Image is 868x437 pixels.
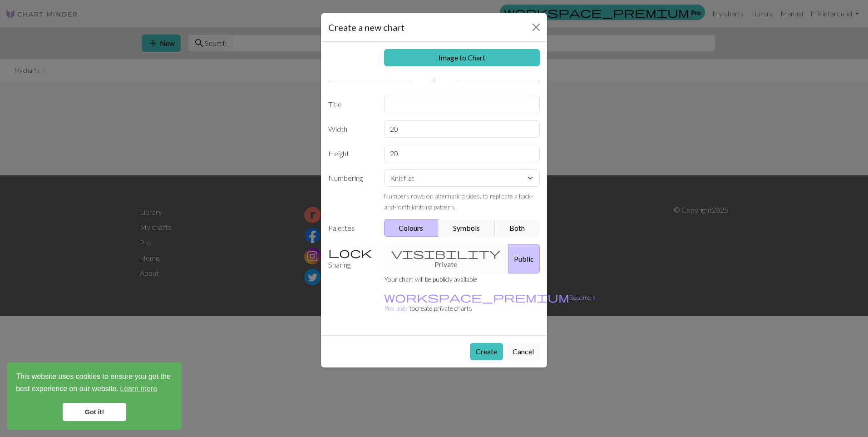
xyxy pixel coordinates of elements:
label: Width [323,120,379,138]
a: dismiss cookie message [63,403,126,421]
span: This website uses cookies to ensure you get the best experience on our website. [16,371,173,396]
a: Image to Chart [384,49,540,66]
label: Numbering [323,169,379,212]
button: Colours [384,219,439,237]
h5: Create a new chart [328,20,404,34]
label: Sharing [323,244,379,273]
label: Palettes [323,219,379,237]
label: Title [323,96,379,113]
span: workspace_premium [384,291,569,303]
button: Cancel [507,343,540,360]
small: to create private charts [384,293,596,312]
a: learn more about cookies [118,382,158,396]
small: Your chart will be publicly available [384,275,477,283]
a: Become a Pro user [384,293,596,312]
button: Public [508,244,540,273]
label: Height [323,145,379,162]
button: Create [470,343,503,360]
button: Close [529,20,543,35]
div: cookieconsent [7,363,182,430]
small: Numbers rows on alternating sides, to replicate a back-and-forth knitting pattern. [384,192,533,211]
button: Both [495,219,540,237]
button: Symbols [438,219,495,237]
